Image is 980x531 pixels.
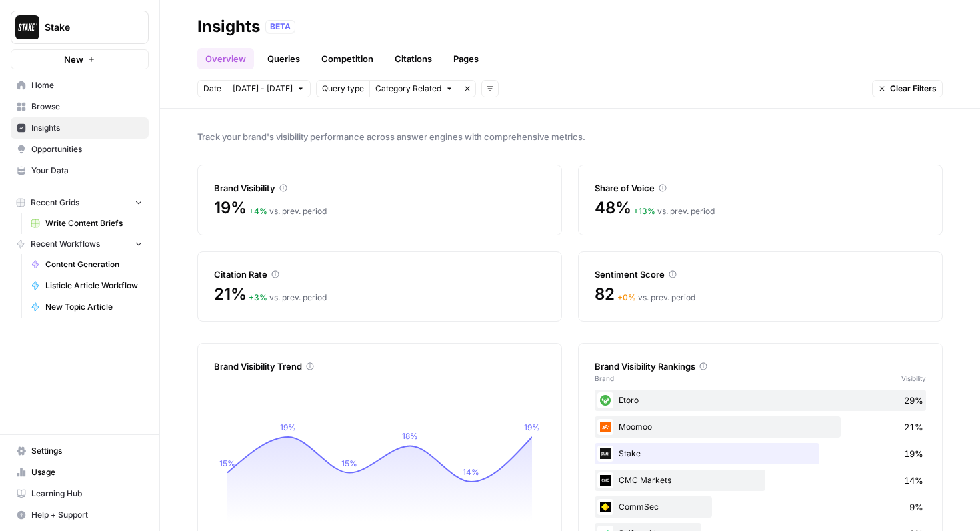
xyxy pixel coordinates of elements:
button: Recent Workflows [11,234,149,254]
span: New [64,53,83,66]
img: c5ouc3egzr6doji0bq2h6hs42l9j [597,419,613,435]
div: Share of Voice [595,181,926,195]
a: Citations [387,48,440,69]
a: Listicle Article Workflow [25,275,149,296]
span: Recent Workflows [31,238,100,250]
a: Opportunities [11,139,149,160]
span: Help + Support [31,509,143,521]
span: + 3 % [249,292,267,302]
img: e4dj9qeaeuz7az8tf4ssoezaocxr [597,499,613,515]
span: + 13 % [633,206,655,216]
div: Citation Rate [214,268,545,281]
span: Opportunities [31,143,143,155]
div: vs. prev. period [249,292,327,304]
tspan: 18% [402,431,418,441]
a: Competition [313,48,381,69]
tspan: 15% [219,458,235,468]
div: Brand Visibility [214,181,545,195]
div: BETA [265,20,295,33]
a: Usage [11,462,149,483]
button: Workspace: Stake [11,11,149,44]
a: Learning Hub [11,483,149,504]
span: + 0 % [617,292,636,302]
span: 21% [904,420,923,434]
span: 29% [904,394,923,407]
a: New Topic Article [25,296,149,318]
span: + 4 % [249,206,267,216]
span: Category Related [375,83,441,95]
img: vq8ykq4jz1qzpptj9jj8y9m909d4 [597,392,613,408]
span: Query type [322,83,364,95]
a: Browse [11,96,149,117]
div: vs. prev. period [633,205,715,217]
span: 21% [214,284,246,305]
span: [DATE] - [DATE] [233,83,293,95]
a: Pages [445,48,487,69]
span: Insights [31,122,143,134]
tspan: 19% [524,422,540,432]
button: Clear Filters [872,80,943,97]
span: 82 [595,284,615,305]
div: Etoro [595,390,926,411]
a: Queries [259,48,308,69]
img: 1wmqhjc2vxeribx19ovjj9t9523u [597,446,613,462]
span: Visibility [901,373,926,384]
tspan: 14% [463,467,479,477]
img: Stake Logo [15,15,39,39]
button: Help + Support [11,504,149,526]
div: Insights [197,16,260,37]
span: Your Data [31,165,143,177]
button: New [11,49,149,69]
div: vs. prev. period [249,205,327,217]
div: Moomoo [595,416,926,438]
button: Category Related [369,80,459,97]
span: Home [31,79,143,91]
span: New Topic Article [45,301,143,313]
a: Insights [11,117,149,139]
span: Stake [45,21,125,34]
tspan: 19% [280,422,296,432]
span: Content Generation [45,259,143,270]
div: Sentiment Score [595,268,926,281]
tspan: 15% [341,458,357,468]
div: CMC Markets [595,470,926,491]
a: Settings [11,440,149,462]
span: Clear Filters [890,83,937,95]
span: Brand [595,373,614,384]
button: Recent Grids [11,193,149,213]
a: Home [11,75,149,96]
span: 19% [214,197,246,219]
span: Date [203,83,221,95]
span: Settings [31,445,143,457]
button: [DATE] - [DATE] [227,80,311,97]
span: 14% [904,474,923,487]
div: Stake [595,443,926,464]
span: Listicle Article Workflow [45,280,143,292]
a: Overview [197,48,254,69]
a: Content Generation [25,254,149,275]
a: Your Data [11,160,149,181]
span: Learning Hub [31,488,143,500]
img: j0fclb3l34upsazugpjipx21o92q [597,472,613,488]
div: Brand Visibility Trend [214,360,545,373]
div: vs. prev. period [617,292,695,304]
span: 19% [904,447,923,460]
span: Track your brand's visibility performance across answer engines with comprehensive metrics. [197,130,943,143]
span: Write Content Briefs [45,217,143,229]
div: CommSec [595,496,926,518]
span: Recent Grids [31,197,79,209]
div: Brand Visibility Rankings [595,360,926,373]
span: Usage [31,466,143,478]
span: 9% [909,500,923,514]
span: Browse [31,101,143,113]
a: Write Content Briefs [25,213,149,234]
span: 48% [595,197,631,219]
